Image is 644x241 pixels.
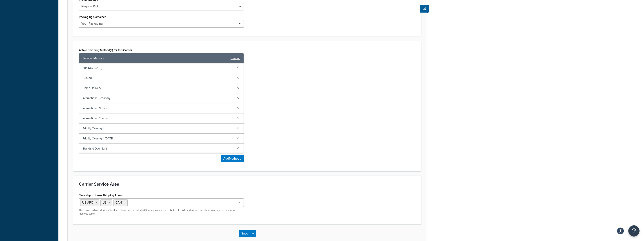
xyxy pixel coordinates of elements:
[628,225,640,237] button: Open Resource Center
[82,75,233,81] span: Ground
[82,135,233,142] span: Priority Overnight [DATE]
[79,208,244,215] p: This carrier will only display rates for customers in the selected Shipping Zones. If left blank,...
[82,115,233,122] span: International Priority
[79,194,123,197] label: Only ship to these Shipping Zones
[79,15,106,19] label: Packaging Container
[420,5,429,13] button: Show Help Docs
[82,65,233,71] span: 2nd Day [DATE]
[82,55,228,61] span: Selected Methods
[231,55,240,61] a: clear all
[79,48,133,52] label: Active Shipping Method(s) for this Carrier
[82,125,233,132] span: Priority Overnight
[82,85,233,91] span: Home Delivery
[239,230,251,237] button: Save
[115,200,122,205] span: CAN
[82,95,233,101] span: International Economy
[82,105,233,111] span: International Ground
[79,182,415,187] h3: Carrier Service Area
[82,145,233,152] span: Standard Overnight
[82,200,93,205] span: US APO
[102,200,107,205] span: US
[221,155,244,162] button: AddMethods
